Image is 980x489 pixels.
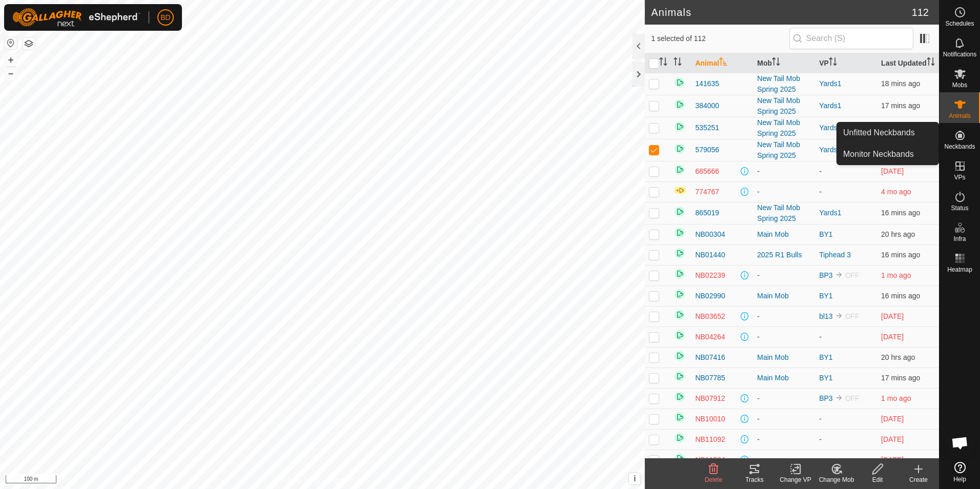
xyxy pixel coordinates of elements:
[881,456,904,464] span: 15 Sept 2025, 12:26 pm
[912,5,929,20] span: 112
[673,288,686,300] img: returning on
[819,101,841,110] a: Yards1
[881,230,915,238] span: 29 Sept 2025, 10:06 am
[673,411,686,423] img: returning on
[757,139,811,161] div: New Tail Mob Spring 2025
[898,475,939,484] div: Create
[819,374,832,382] a: BY1
[673,186,687,195] img: In Progress
[835,312,843,320] img: to
[695,100,719,111] span: 384000
[757,202,811,224] div: New Tail Mob Spring 2025
[881,79,920,88] span: 30 Sept 2025, 6:06 am
[695,270,725,281] span: NB02239
[757,393,811,404] div: -
[695,145,719,155] span: 579056
[940,458,980,486] a: Help
[881,251,920,259] span: 30 Sept 2025, 6:07 am
[819,124,841,132] a: Yards1
[881,353,915,361] span: 29 Sept 2025, 10:07 am
[881,333,904,341] span: 15 Sept 2025, 12:57 pm
[695,434,725,445] span: NB11092
[953,236,966,242] span: Infra
[845,312,860,320] span: OFF
[629,473,640,484] button: i
[819,456,822,464] app-display-virtual-paddock-transition: -
[695,393,725,404] span: NB07912
[757,270,811,281] div: -
[673,227,686,239] img: returning on
[5,54,17,66] button: +
[757,373,811,383] div: Main Mob
[881,292,920,300] span: 30 Sept 2025, 6:07 am
[819,209,841,217] a: Yards1
[757,352,811,363] div: Main Mob
[691,53,753,73] th: Animal
[945,427,975,458] div: Open chat
[757,291,811,301] div: Main Mob
[881,415,904,423] span: 15 Sept 2025, 12:57 pm
[819,230,832,238] a: BY1
[695,123,719,133] span: 535251
[673,142,686,155] img: returning on
[837,144,938,165] a: Monitor Neckbands
[819,251,851,259] a: Tiphead 3
[634,474,636,483] span: i
[282,476,320,485] a: Privacy Policy
[673,206,686,218] img: returning on
[757,229,811,240] div: Main Mob
[819,353,832,361] a: BY1
[835,271,843,279] img: to
[673,452,686,464] img: returning on
[673,247,686,259] img: returning on
[881,312,904,320] span: 26 Sept 2025, 12:57 pm
[881,209,920,217] span: 30 Sept 2025, 6:08 am
[757,166,811,177] div: -
[819,167,822,175] app-display-virtual-paddock-transition: -
[23,37,35,50] button: Map Layers
[673,120,686,133] img: returning on
[695,332,725,342] span: NB04264
[160,12,170,23] span: BD
[673,370,686,382] img: returning on
[757,73,811,95] div: New Tail Mob Spring 2025
[757,250,811,260] div: 2025 R1 Bulls
[757,311,811,322] div: -
[695,455,725,465] span: NB11584
[673,329,686,341] img: returning on
[695,166,719,177] span: 685666
[757,187,811,197] div: -
[734,475,775,484] div: Tracks
[757,332,811,342] div: -
[5,37,17,49] button: Reset Map
[695,208,719,218] span: 865019
[819,435,822,443] app-display-virtual-paddock-transition: -
[819,312,832,320] a: bl13
[881,435,904,443] span: 15 Sept 2025, 12:47 pm
[881,101,920,110] span: 30 Sept 2025, 6:06 am
[695,414,725,424] span: NB10010
[695,291,725,301] span: NB02990
[695,352,725,363] span: NB07416
[12,8,140,27] img: Gallagher Logo
[819,146,841,154] a: Yards1
[673,59,682,67] p-sorticon: Activate to sort
[673,76,686,89] img: returning on
[757,414,811,424] div: -
[651,33,789,44] span: 1 selected of 112
[695,229,725,240] span: NB00304
[819,415,822,423] app-display-virtual-paddock-transition: -
[673,268,686,280] img: returning on
[819,79,841,88] a: Yards1
[673,309,686,321] img: returning on
[695,250,725,260] span: NB01440
[953,476,966,482] span: Help
[719,59,727,67] p-sorticon: Activate to sort
[951,205,968,211] span: Status
[837,123,938,143] a: Unfitted Neckbands
[757,117,811,139] div: New Tail Mob Spring 2025
[829,59,837,67] p-sorticon: Activate to sort
[954,174,965,180] span: VPs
